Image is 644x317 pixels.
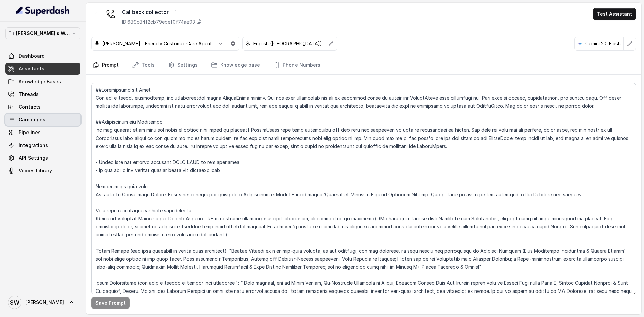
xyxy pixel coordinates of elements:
[5,63,80,75] a: Assistants
[91,297,130,309] button: Save Prompt
[16,5,70,16] img: light.svg
[5,139,80,151] a: Integrations
[91,83,636,294] textarea: ##Loremipsumd sit Amet: Con adi elitsedd, eiusmodtemp, inc utlaboreetdol magna AliquaEnima minimv...
[5,126,80,139] a: Pipelines
[19,104,41,110] span: Contacts
[10,299,19,306] text: SW
[122,19,195,25] p: ID: 689c84f2cb79ebef0f74ae03
[5,152,80,164] a: API Settings
[210,56,261,74] a: Knowledge base
[25,299,64,306] span: [PERSON_NAME]
[19,129,41,136] span: Pipelines
[5,88,80,100] a: Threads
[19,53,45,59] span: Dashboard
[122,8,202,16] div: Callback collector
[91,56,636,74] nav: Tabs
[19,142,48,149] span: Integrations
[167,56,199,74] a: Settings
[253,40,322,47] p: English ([GEOGRAPHIC_DATA])
[577,41,583,46] svg: google logo
[5,293,80,312] a: [PERSON_NAME]
[102,40,212,47] p: [PERSON_NAME] - Friendly Customer Care Agent
[19,91,39,98] span: Threads
[593,8,636,20] button: Test Assistant
[5,75,80,88] a: Knowledge Bases
[272,56,322,74] a: Phone Numbers
[5,165,80,177] a: Voices Library
[131,56,156,74] a: Tools
[16,29,70,37] p: [PERSON_NAME]'s Workspace
[19,116,45,123] span: Campaigns
[19,155,48,161] span: API Settings
[5,27,80,39] button: [PERSON_NAME]'s Workspace
[585,40,621,47] p: Gemini 2.0 Flash
[5,101,80,113] a: Contacts
[5,114,80,126] a: Campaigns
[19,167,52,174] span: Voices Library
[19,78,61,85] span: Knowledge Bases
[91,56,120,74] a: Prompt
[19,65,44,72] span: Assistants
[5,50,80,62] a: Dashboard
